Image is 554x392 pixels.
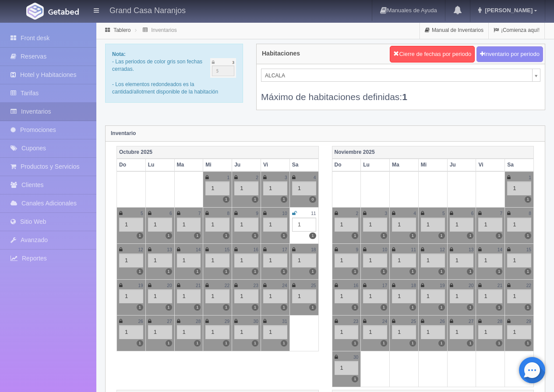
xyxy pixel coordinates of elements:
div: 1 [478,289,502,303]
small: 27 [469,319,473,324]
small: 22 [526,283,531,288]
label: 1 [194,268,201,275]
div: 1 [205,218,229,232]
label: 1 [352,304,358,311]
label: 1 [438,304,445,311]
label: 1 [166,304,172,311]
div: 1 [363,325,387,339]
span: ALCALA [265,69,529,82]
div: 1 [148,253,172,267]
div: 1 [292,253,316,267]
label: 1 [381,268,387,275]
small: 18 [311,247,316,252]
th: Lu [145,159,174,171]
div: 1 [392,253,416,267]
label: 1 [409,232,416,239]
div: 1 [335,218,359,232]
div: 1 [450,253,474,267]
small: 7 [198,211,201,216]
th: Ju [232,159,261,171]
div: 1 [263,181,287,195]
small: 30 [353,355,358,360]
label: 1 [381,232,387,239]
div: 1 [234,181,258,195]
small: 29 [526,319,531,324]
small: 5 [141,211,143,216]
div: 1 [205,253,229,267]
small: 15 [225,247,229,252]
label: 1 [525,196,531,203]
label: 1 [166,340,172,347]
h4: Grand Casa Naranjos [109,4,186,15]
label: 1 [352,268,358,275]
div: 1 [263,325,287,339]
th: Ma [390,159,419,171]
th: Sa [505,159,534,171]
label: 1 [409,304,416,311]
label: 1 [252,268,258,275]
small: 28 [196,319,201,324]
small: 31 [282,319,287,324]
a: Inventarios [151,27,177,33]
label: 1 [223,196,229,203]
small: 29 [225,319,229,324]
div: 1 [177,218,201,232]
small: 30 [254,319,258,324]
small: 12 [440,247,445,252]
div: 1 [507,253,531,267]
label: 1 [467,340,473,347]
small: 6 [169,211,172,216]
div: 1 [421,253,445,267]
div: 1 [450,218,474,232]
th: Do [117,159,146,171]
label: 0 [309,196,316,203]
th: Lu [361,159,390,171]
small: 8 [529,211,531,216]
small: 19 [440,283,445,288]
label: 1 [137,304,143,311]
small: 21 [196,283,201,288]
small: 11 [311,211,316,216]
label: 1 [309,232,316,239]
label: 1 [467,268,473,275]
div: 1 [205,181,229,195]
label: 1 [496,340,502,347]
div: 1 [507,289,531,303]
small: 3 [285,175,287,180]
div: 1 [507,218,531,232]
small: 24 [282,283,287,288]
div: 1 [507,325,531,339]
small: 24 [382,319,387,324]
label: 1 [252,304,258,311]
b: 1 [402,92,407,102]
div: 1 [292,181,316,195]
label: 1 [252,232,258,239]
div: 1 [335,289,359,303]
div: 1 [177,253,201,267]
div: 1 [392,289,416,303]
div: 1 [148,218,172,232]
th: Sa [289,159,318,171]
small: 22 [225,283,229,288]
small: 23 [353,319,358,324]
label: 1 [525,232,531,239]
small: 4 [314,175,316,180]
small: 2 [256,175,258,180]
a: ALCALA [261,69,540,82]
small: 9 [356,247,359,252]
button: Inventario por periodo [476,46,543,62]
label: 1 [252,196,258,203]
small: 11 [411,247,416,252]
div: 1 [392,218,416,232]
a: Manual de Inventarios [420,22,488,39]
div: 1 [450,289,474,303]
label: 1 [467,304,473,311]
th: Vi [476,159,505,171]
div: 1 [335,325,359,339]
small: 26 [440,319,445,324]
th: Noviembre 2025 [332,146,534,159]
th: Ju [447,159,476,171]
small: 19 [138,283,143,288]
label: 1 [281,268,287,275]
label: 1 [223,340,229,347]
